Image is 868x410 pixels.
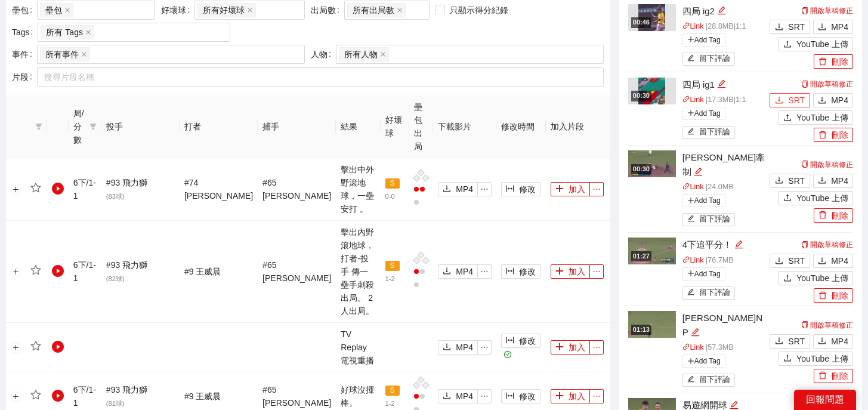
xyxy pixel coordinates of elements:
button: downloadMP4 [813,334,853,349]
button: downloadSRT [770,93,810,107]
span: 所有好壞球 [203,4,245,17]
span: link [682,183,690,190]
span: # 93 飛力獅 [106,178,147,201]
label: 出局數 [311,1,344,20]
span: edit [730,400,739,409]
th: 下載影片 [433,95,496,158]
div: [PERSON_NAME]NP [682,311,767,339]
button: downloadMP4 [813,254,853,268]
a: 開啟草稿修正 [801,80,853,88]
th: 結果 [336,95,380,158]
span: download [443,184,451,194]
span: plus [687,270,694,277]
span: plus [555,343,564,352]
div: 四局 ig2 [682,4,767,19]
button: 展開行 [11,392,21,402]
span: 修改 [519,334,536,347]
span: 所有好壞球 [197,3,256,17]
span: MP4 [831,254,848,267]
a: linkLink [682,95,704,104]
span: copy [801,7,808,14]
span: # 74 [PERSON_NAME] [184,178,253,201]
span: edit [717,79,726,88]
a: linkLink [682,183,704,191]
span: plus [555,391,564,401]
button: edit留下評論 [682,126,736,139]
button: plus加入 [551,264,590,279]
span: close [85,29,91,35]
div: 編輯 [694,165,703,179]
span: SRT [788,20,805,33]
button: downloadMP4 [813,20,853,34]
span: SRT [788,94,805,107]
span: 1 - 2 [385,400,395,407]
span: plus [555,184,564,194]
button: plus加入 [551,182,590,196]
span: link [682,95,690,103]
th: 投手 [101,95,180,158]
span: SRT [788,254,805,267]
span: 修改 [519,390,536,403]
button: ellipsis [477,389,492,403]
span: download [818,337,826,346]
span: play-circle [52,390,64,402]
span: S [385,178,400,189]
span: YouTube 上傳 [796,352,848,365]
span: upload [783,274,792,283]
a: 開啟草稿修正 [801,161,853,169]
td: TV Replay 電視重播 [336,323,380,372]
a: linkLink [682,22,704,30]
button: downloadSRT [770,334,810,349]
td: 擊出內野滾地球， 打者-投手 傳一壘手刺殺出局。 2人出局。 [336,221,380,323]
label: Tags [12,23,38,42]
span: plus [687,197,694,204]
span: link [682,22,690,30]
span: MP4 [456,390,473,403]
span: # 65 [PERSON_NAME] [262,385,331,408]
button: column-width修改 [501,389,540,403]
span: download [818,96,826,106]
span: YouTube 上傳 [796,111,848,124]
div: 編輯 [717,78,726,92]
span: 6 下 / 1 - 1 [73,178,96,201]
span: upload [783,40,792,50]
span: ellipsis [478,267,491,276]
span: plus [687,36,694,43]
span: upload [783,354,792,363]
span: edit [687,215,695,224]
div: 編輯 [691,325,700,340]
button: ellipsis [477,340,492,354]
span: 6 下 / 1 - 1 [73,385,96,408]
button: delete刪除 [814,369,853,383]
span: # 9 王威晨 [184,391,221,401]
button: ellipsis [477,182,492,196]
label: 人物 [311,45,336,64]
div: 00:46 [631,17,651,27]
label: 壘包 [12,1,37,20]
span: edit [717,6,726,15]
span: MP4 [831,94,848,107]
img: e9f8bef9-1277-4c4e-96a9-68e27e26cb2e.jpg [638,4,665,31]
span: filter [87,104,99,149]
button: uploadYouTube 上傳 [779,191,853,205]
button: downloadSRT [770,174,810,188]
span: column-width [506,391,514,401]
span: 所有人物 [344,48,378,61]
span: YouTube 上傳 [796,272,848,285]
div: 01:13 [631,325,651,335]
div: 回報問題 [794,390,856,410]
button: downloadSRT [770,20,810,34]
div: [PERSON_NAME]牽制 [682,150,767,178]
button: uploadYouTube 上傳 [779,352,853,366]
span: download [818,23,826,32]
span: star [30,265,41,276]
th: 加入片段 [546,95,610,158]
p: | 76.7 MB [682,255,767,267]
span: S [385,261,400,272]
span: delete [818,371,827,381]
span: download [818,257,826,266]
span: # 93 飛力獅 [106,260,147,283]
span: link [682,256,690,264]
span: 只顯示得分紀錄 [445,4,513,17]
span: ellipsis [590,267,603,276]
